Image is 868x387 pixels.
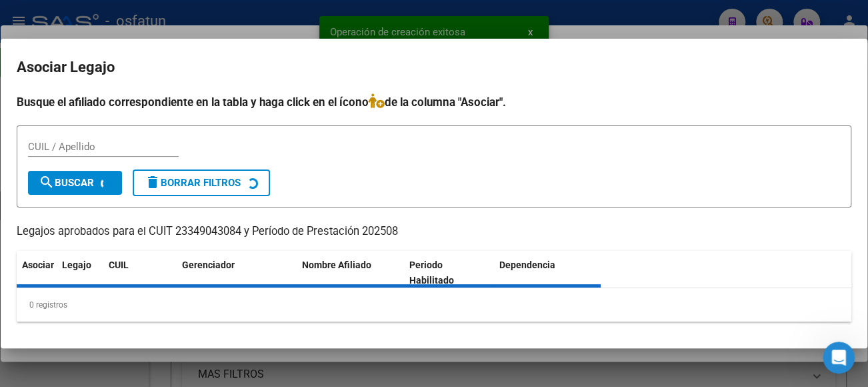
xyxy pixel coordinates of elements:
h2: Asociar Legajo [17,55,851,80]
button: Buscar [28,171,122,195]
datatable-header-cell: Nombre Afiliado [297,251,404,295]
datatable-header-cell: Dependencia [494,251,601,295]
div: 0 registros [17,288,851,322]
span: CUIL [109,260,129,270]
span: Asociar [22,260,54,270]
span: Borrar Filtros [145,177,241,189]
span: Periodo Habilitado [409,260,454,286]
mat-icon: delete [145,174,161,190]
span: Buscar [39,177,94,189]
datatable-header-cell: Asociar [17,251,57,295]
h4: Busque el afiliado correspondiente en la tabla y haga click en el ícono de la columna "Asociar". [17,93,851,111]
p: Legajos aprobados para el CUIT 23349043084 y Período de Prestación 202508 [17,224,851,240]
datatable-header-cell: Periodo Habilitado [404,251,494,295]
span: Dependencia [499,260,555,270]
datatable-header-cell: Legajo [57,251,103,295]
mat-icon: search [39,174,55,190]
iframe: Intercom live chat [823,342,855,374]
span: Gerenciador [182,260,235,270]
datatable-header-cell: CUIL [103,251,177,295]
span: Nombre Afiliado [302,260,371,270]
datatable-header-cell: Gerenciador [177,251,297,295]
button: Borrar Filtros [133,169,270,196]
span: Legajo [62,260,91,270]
